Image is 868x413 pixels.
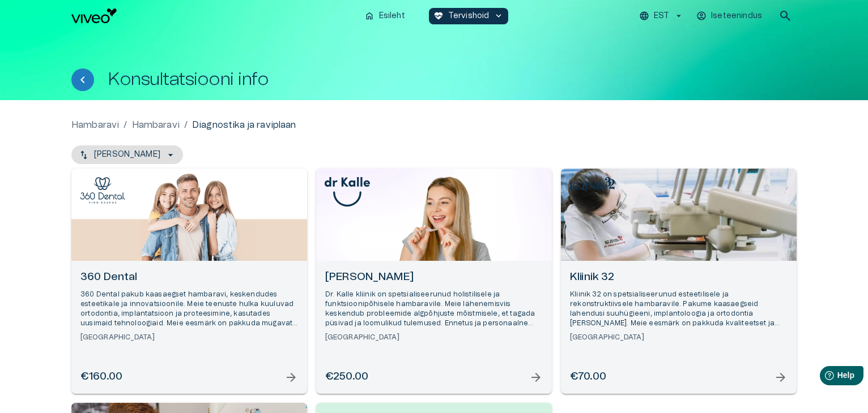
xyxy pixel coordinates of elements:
[637,8,686,24] button: EST
[364,11,375,21] span: home
[132,118,180,132] a: Hambaravi
[448,10,490,22] p: Tervishoid
[570,333,788,342] h6: [GEOGRAPHIC_DATA]
[778,9,792,23] span: search
[529,371,543,384] span: arrow_forward
[360,8,411,24] button: homeEsileht
[774,371,788,384] span: arrow_forward
[561,169,797,394] a: Open selected supplier available booking dates
[192,118,296,132] p: Diagnostika ja raviplaan
[71,68,94,91] button: Tagasi
[654,10,669,22] p: EST
[124,118,127,132] p: /
[80,290,298,329] p: 360 Dental pakub kaasaegset hambaravi, keskendudes esteetikale ja innovatsioonile. Meie teenuste ...
[325,270,543,285] h6: [PERSON_NAME]
[325,290,543,329] p: Dr. Kalle kliinik on spetsialiseerunud holistilisele ja funktsioonipõhisele hambaravile. Meie läh...
[325,369,368,385] h6: €250.00
[184,118,188,132] p: /
[80,333,298,342] h6: [GEOGRAPHIC_DATA]
[569,177,615,190] img: Kliinik 32 logo
[80,369,122,385] h6: €160.00
[71,8,355,23] a: Navigate to homepage
[71,118,119,132] a: Hambaravi
[570,290,788,329] p: Kliinik 32 on spetsialiseerunud esteetilisele ja rekonstruktiivsele hambaravile. Pakume kaasaegse...
[325,333,543,342] h6: [GEOGRAPHIC_DATA]
[108,70,269,89] h1: Konsultatsiooni info
[780,362,868,393] iframe: Help widget launcher
[71,145,183,164] button: [PERSON_NAME]
[433,11,444,21] span: ecg_heart
[570,270,788,285] h6: Kliinik 32
[711,10,762,22] p: Iseteenindus
[316,169,552,394] a: Open selected supplier available booking dates
[774,5,797,27] button: open search modal
[71,8,117,23] img: Viveo logo
[695,8,765,24] button: Iseteenindus
[80,270,298,285] h6: 360 Dental
[493,11,504,21] span: keyboard_arrow_down
[94,149,160,161] p: [PERSON_NAME]
[71,169,307,394] a: Open selected supplier available booking dates
[379,10,405,22] p: Esileht
[325,177,370,206] img: dr Kalle logo
[570,369,606,385] h6: €70.00
[429,8,509,24] button: ecg_heartTervishoidkeyboard_arrow_down
[284,371,298,384] span: arrow_forward
[80,177,125,204] img: 360 Dental logo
